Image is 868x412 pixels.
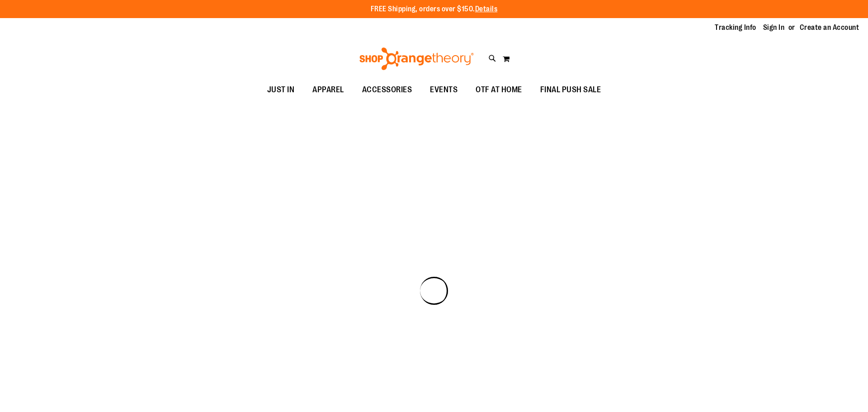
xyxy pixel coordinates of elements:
[540,80,601,100] span: FINAL PUSH SALE
[531,80,610,100] a: FINAL PUSH SALE
[353,80,421,100] a: ACCESSORIES
[258,80,304,100] a: JUST IN
[800,23,859,33] a: Create an Account
[358,47,475,70] img: Shop Orangetheory
[715,23,756,33] a: Tracking Info
[421,80,467,100] a: EVENTS
[763,23,785,33] a: Sign In
[430,80,458,100] span: EVENTS
[303,80,353,100] a: APPAREL
[475,5,498,13] a: Details
[371,4,498,14] p: FREE Shipping, orders over $150.
[362,80,412,100] span: ACCESSORIES
[476,80,522,100] span: OTF AT HOME
[267,80,295,100] span: JUST IN
[312,80,344,100] span: APPAREL
[467,80,531,100] a: OTF AT HOME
